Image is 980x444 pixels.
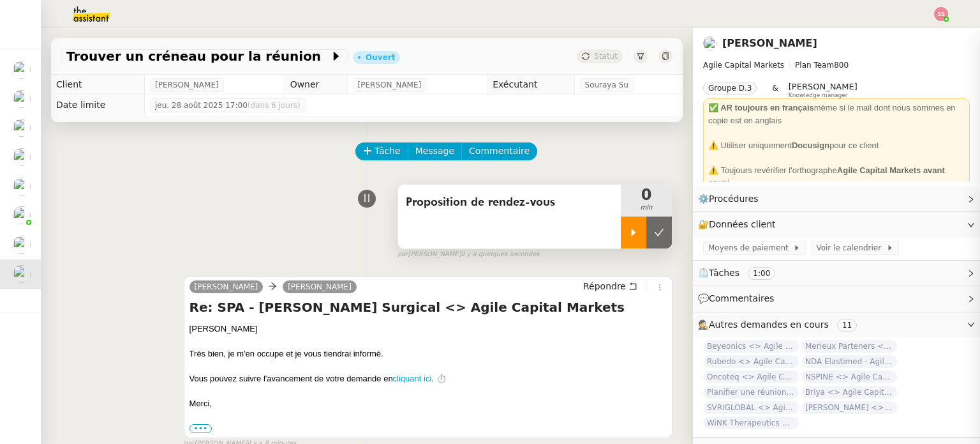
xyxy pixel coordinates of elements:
div: Merci, [189,397,667,410]
span: Oncoteq <> Agile Capital Markets [703,371,799,383]
span: [PERSON_NAME] [155,79,219,91]
span: Commentaires [709,293,774,303]
nz-tag: Groupe D.3 [703,82,757,95]
img: users%2FXPWOVq8PDVf5nBVhDcXguS2COHE3%2Favatar%2F3f89dc26-16aa-490f-9632-b2fdcfc735a1 [703,36,717,50]
a: cliquant ici [393,374,432,383]
span: jeu. 28 août 2025 17:00 [155,99,301,112]
span: min [621,203,672,213]
img: users%2FW4OQjB9BRtYK2an7yusO0WsYLsD3%2Favatar%2F28027066-518b-424c-8476-65f2e549ac29 [13,119,31,137]
span: Voir le calendrier [816,241,886,254]
td: Date limite [51,95,144,116]
div: Ouvert [366,54,395,61]
span: 800 [834,61,849,70]
span: Briya <> Agile Capital Markets ([PERSON_NAME]) [801,386,897,399]
img: users%2FW4OQjB9BRtYK2an7yusO0WsYLsD3%2Favatar%2F28027066-518b-424c-8476-65f2e549ac29 [13,148,31,166]
img: users%2FCk7ZD5ubFNWivK6gJdIkoi2SB5d2%2Favatar%2F3f84dbb7-4157-4842-a987-fca65a8b7a9a [13,61,31,79]
label: ••• [189,424,212,433]
img: users%2FXPWOVq8PDVf5nBVhDcXguS2COHE3%2Favatar%2F3f89dc26-16aa-490f-9632-b2fdcfc735a1 [13,265,31,283]
span: NDA Elastimed - Agile Capital Markets [801,355,897,368]
div: ⚠️ Utiliser uniquement pour ce client [708,139,965,152]
div: Vous pouvez suivre l'avancement de votre demande en . ⏱️ [189,372,667,385]
span: & [772,82,778,98]
div: [PERSON_NAME] [189,323,667,335]
img: users%2FoFdbodQ3TgNoWt9kP3GXAs5oaCq1%2Favatar%2Fprofile-pic.png [13,206,31,224]
span: par [397,249,408,260]
span: Tâche [375,144,401,158]
span: 🕵️ [698,319,862,330]
span: Autres demandes en cours [709,319,829,330]
span: Planifier une réunion fin août/début septembre [703,386,799,399]
span: il y a quelques secondes [461,249,540,260]
span: Trouver un créneau pour la réunion [66,50,330,63]
span: Tâches [709,268,739,278]
span: (dans 6 jours) [248,101,301,110]
div: 🕵️Autres demandes en cours 11 [693,312,980,337]
div: Très bien, je m'en occupe et je vous tiendrai informé. [189,348,667,360]
td: Owner [285,75,347,95]
h4: Re: SPA - [PERSON_NAME] Surgical <> Agile Capital Markets [189,298,667,316]
app-user-label: Knowledge manager [789,82,857,98]
strong: Agile Capital Markets avant envoi [708,165,945,188]
span: Statut [594,52,618,61]
span: Répondre [583,280,626,293]
span: ⚙️ [698,192,764,206]
nz-tag: 11 [837,319,857,332]
small: [PERSON_NAME] [397,249,540,260]
span: 0 [621,187,672,203]
a: [PERSON_NAME] [283,281,357,293]
span: Merieux Parteners <> Agile Capital Markets [801,340,897,353]
span: [PERSON_NAME] [358,79,422,91]
strong: ✅ AR toujours en français [708,103,814,112]
span: Données client [709,219,776,229]
div: même si le mail dont nous sommes en copie est en anglais [708,102,965,126]
button: Message [408,142,462,160]
button: Tâche [355,142,408,160]
span: Moyens de paiement [708,241,793,254]
div: ⏲️Tâches 1:00 [693,261,980,286]
span: Agile Capital Markets [703,61,784,70]
span: [PERSON_NAME] <> Agile Capital Markets [801,401,897,414]
nz-tag: 1:00 [748,267,775,280]
img: svg [934,7,948,21]
div: 💬Commentaires [693,286,980,311]
span: Souraya Su [585,79,628,91]
span: NSPINE <> Agile Capital Markets [801,371,897,383]
span: Rubedo <> Agile Capital Markets ([PERSON_NAME]) [703,355,799,368]
div: ⚠️ Toujours revérifier l'orthographe [708,164,965,189]
img: users%2FW4OQjB9BRtYK2an7yusO0WsYLsD3%2Favatar%2F28027066-518b-424c-8476-65f2e549ac29 [13,178,31,195]
span: Message [415,144,454,158]
span: Commentaire [469,144,530,158]
td: Client [51,75,144,95]
span: Plan Team [795,61,834,70]
button: Répondre [579,279,642,293]
img: users%2FW4OQjB9BRtYK2an7yusO0WsYLsD3%2Favatar%2F28027066-518b-424c-8476-65f2e549ac29 [13,236,31,254]
span: SVRIGLOBAL <> Agile Capital Markets [703,401,799,414]
span: Beyeonics <> Agile Capital Markets [703,340,799,353]
div: ⚙️Procédures [693,187,980,211]
span: [PERSON_NAME] [789,82,857,91]
td: Exécutant [487,75,574,95]
span: 🔐 [698,217,781,232]
img: users%2FSoHiyPZ6lTh48rkksBJmVXB4Fxh1%2Favatar%2F784cdfc3-6442-45b8-8ed3-42f1cc9271a4 [13,90,31,108]
div: 🔐Données client [693,212,980,237]
a: [PERSON_NAME] [189,281,264,293]
span: Knowledge manager [789,92,848,99]
span: Procédures [709,194,759,204]
button: Commentaire [461,142,537,160]
span: ⏲️ [698,268,786,278]
span: WiNK Therapeutics <> Agile Capital Markets [703,417,799,429]
span: Proposition de rendez-vous [406,193,613,212]
a: [PERSON_NAME] [722,37,817,49]
span: 💬 [698,293,780,303]
strong: Docusign [792,141,829,150]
